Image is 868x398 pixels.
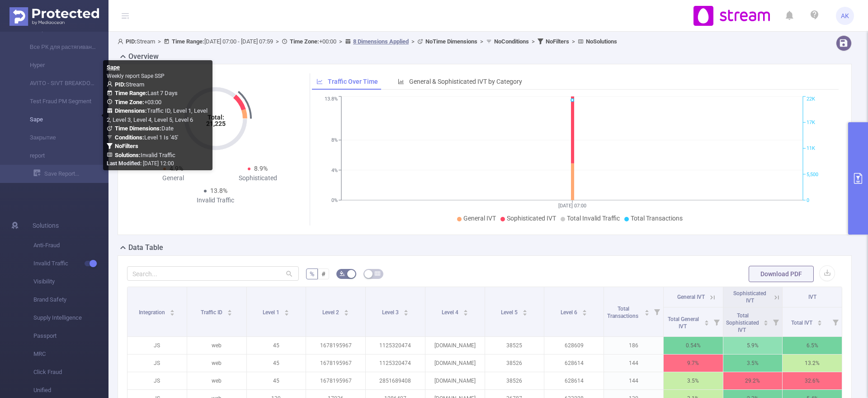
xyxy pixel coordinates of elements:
[172,38,204,45] b: Time Range:
[187,337,246,354] p: web
[841,7,849,25] span: AK
[33,327,108,345] span: Passport
[425,355,485,372] p: [DOMAIN_NAME]
[344,308,349,314] div: Sort
[808,294,816,300] span: IVT
[107,160,142,167] b: Last Modified:
[425,372,485,389] p: [DOMAIN_NAME]
[127,337,187,354] p: JS
[403,308,408,311] i: icon: caret-up
[316,78,323,85] i: icon: line-chart
[187,355,246,372] p: web
[284,308,289,314] div: Sort
[791,320,814,326] span: Total IVT
[769,307,782,336] i: Filter menu
[139,309,166,316] span: Integration
[561,309,579,316] span: Level 6
[331,137,338,143] tspan: 8%
[201,309,224,316] span: Traffic ID
[529,38,538,45] span: >
[425,38,477,45] b: No Time Dimensions
[817,319,822,321] i: icon: caret-up
[107,81,208,158] span: Stream Last 7 Days +03:00
[18,74,98,92] a: AVITO - SIVT BREAKDOWN
[651,287,663,336] i: Filter menu
[216,173,301,183] div: Sophisticated
[115,152,141,158] b: Solutions :
[127,355,187,372] p: JS
[115,143,138,149] b: No Filters
[733,290,766,304] span: Sophisticated IVT
[704,319,709,324] div: Sort
[485,355,544,372] p: 38526
[310,270,314,278] span: %
[586,38,617,45] b: No Solutions
[382,309,400,316] span: Level 3
[107,81,115,87] i: icon: user
[501,309,519,316] span: Level 5
[321,270,325,278] span: #
[170,308,175,314] div: Sort
[187,372,246,389] p: web
[18,147,98,165] a: report
[206,120,225,127] tspan: 21,225
[507,215,556,222] span: Sophisticated IVT
[763,319,769,324] div: Sort
[558,203,586,209] tspan: [DATE] 07:00
[631,215,683,222] span: Total Transactions
[783,372,842,389] p: 32.6%
[485,337,544,354] p: 38525
[306,337,365,354] p: 1678195967
[170,308,175,311] i: icon: caret-up
[582,312,587,315] i: icon: caret-down
[273,38,282,45] span: >
[227,308,232,311] i: icon: caret-up
[353,38,409,45] u: 8 Dimensions Applied
[126,38,137,45] b: PID:
[115,90,147,96] b: Time Range:
[127,266,299,281] input: Search...
[704,322,709,325] i: icon: caret-down
[284,308,289,311] i: icon: caret-up
[523,312,528,315] i: icon: caret-down
[409,78,522,85] span: General & Sophisticated IVT by Category
[604,337,663,354] p: 186
[817,319,822,324] div: Sort
[442,309,460,316] span: Level 4
[463,308,468,314] div: Sort
[115,134,178,141] span: Level 1 Is '45'
[398,78,404,85] i: icon: bar-chart
[227,308,232,314] div: Sort
[247,337,306,354] p: 45
[807,120,815,125] tspan: 17K
[783,355,842,372] p: 13.2%
[227,312,232,315] i: icon: caret-down
[33,273,108,291] span: Visibility
[704,319,709,321] i: icon: caret-up
[115,81,126,88] b: PID:
[544,355,604,372] p: 628614
[607,306,640,319] span: Total Transactions
[247,372,306,389] p: 45
[668,316,699,330] span: Total General IVT
[425,337,485,354] p: [DOMAIN_NAME]
[155,38,164,45] span: >
[9,7,99,26] img: Protected Media
[544,337,604,354] p: 628609
[170,312,175,315] i: icon: caret-down
[325,96,338,102] tspan: 13.8%
[115,99,144,105] b: Time Zone:
[18,92,98,110] a: Test Fraud PM Segment
[604,355,663,372] p: 144
[644,308,649,311] i: icon: caret-up
[829,307,842,336] i: Filter menu
[128,242,163,253] h2: Data Table
[33,165,108,183] a: Save Report...
[344,308,349,311] i: icon: caret-up
[807,146,815,152] tspan: 11K
[18,38,98,56] a: Все РК для растягивания лимитов
[366,355,425,372] p: 1125320474
[409,38,417,45] span: >
[331,197,338,203] tspan: 0%
[569,38,578,45] span: >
